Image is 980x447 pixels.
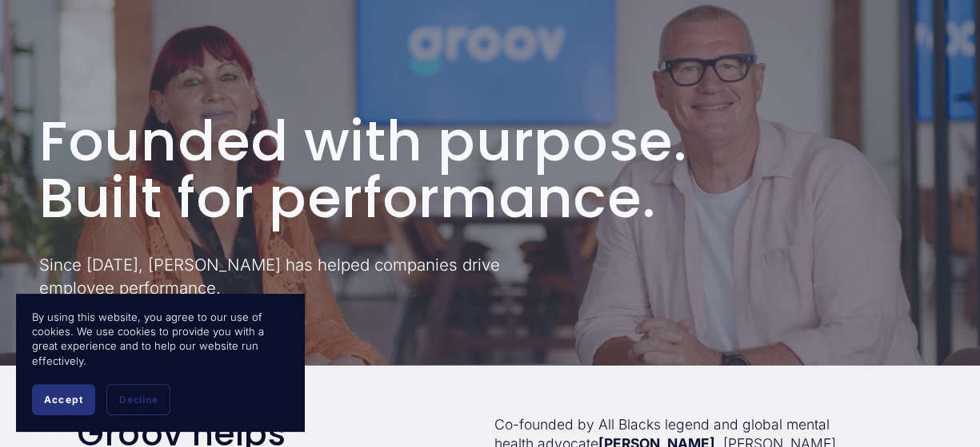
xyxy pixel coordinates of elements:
[32,384,95,415] button: Accept
[16,294,304,431] section: Cookie banner
[39,254,562,299] p: Since [DATE], [PERSON_NAME] has helped companies drive employee performance.
[119,394,158,405] span: Decline
[106,384,170,415] button: Decline
[44,394,83,405] span: Accept
[39,113,941,227] h1: Founded with purpose. Built for performance.
[32,310,288,368] p: By using this website, you agree to our use of cookies. We use cookies to provide you with a grea...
